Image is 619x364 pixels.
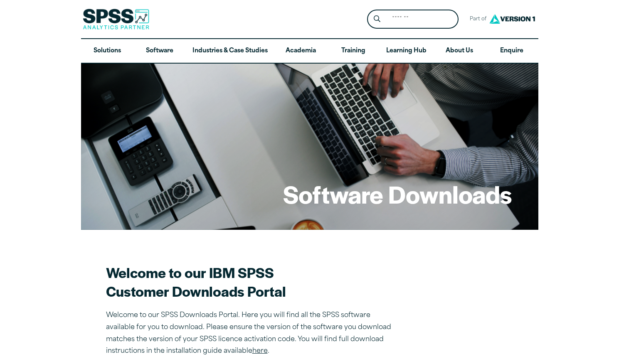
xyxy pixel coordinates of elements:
img: SPSS Analytics Partner [83,9,149,30]
a: Software [133,39,186,63]
a: Academia [274,39,327,63]
a: Training [327,39,379,63]
form: Site Header Search Form [367,10,459,29]
a: here [252,348,268,354]
span: Part of [465,13,487,25]
svg: Search magnifying glass icon [374,15,380,22]
p: Welcome to our SPSS Downloads Portal. Here you will find all the SPSS software available for you ... [106,310,397,357]
a: About Us [433,39,486,63]
h2: Welcome to our IBM SPSS Customer Downloads Portal [106,263,397,300]
a: Learning Hub [380,39,433,63]
h1: Software Downloads [283,178,512,210]
button: Search magnifying glass icon [369,12,385,27]
img: Version1 Logo [487,11,537,27]
a: Solutions [81,39,133,63]
a: Industries & Case Studies [186,39,274,63]
nav: Desktop version of site main menu [81,39,538,63]
a: Enquire [486,39,538,63]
